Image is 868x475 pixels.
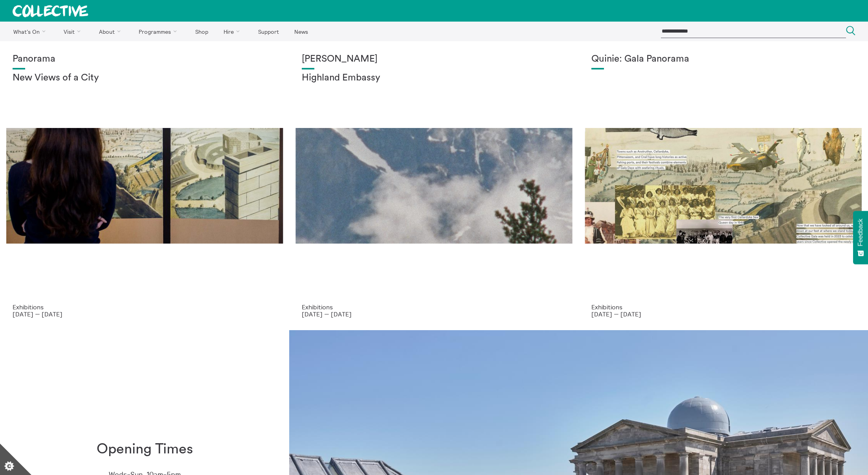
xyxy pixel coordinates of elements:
a: Visit [57,22,91,41]
h1: [PERSON_NAME] [302,54,566,65]
h2: New Views of a City [13,73,277,84]
a: Programmes [132,22,187,41]
p: Exhibitions [13,303,277,311]
p: [DATE] — [DATE] [13,311,277,318]
h2: Highland Embassy [302,73,566,84]
p: Exhibitions [302,303,566,311]
a: What's On [6,22,55,41]
p: Exhibitions [591,303,855,311]
button: Feedback - Show survey [853,211,868,264]
a: Solar wheels 17 [PERSON_NAME] Highland Embassy Exhibitions [DATE] — [DATE] [289,41,578,330]
a: About [92,22,130,41]
h1: Panorama [13,54,277,65]
a: Hire [217,22,250,41]
p: [DATE] — [DATE] [302,311,566,318]
a: News [287,22,315,41]
a: Shop [188,22,215,41]
a: Josie Vallely Quinie: Gala Panorama Exhibitions [DATE] — [DATE] [579,41,868,330]
p: [DATE] — [DATE] [591,311,855,318]
a: Support [251,22,286,41]
span: Feedback [857,219,864,246]
h1: Opening Times [97,441,193,457]
h1: Quinie: Gala Panorama [591,54,855,65]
